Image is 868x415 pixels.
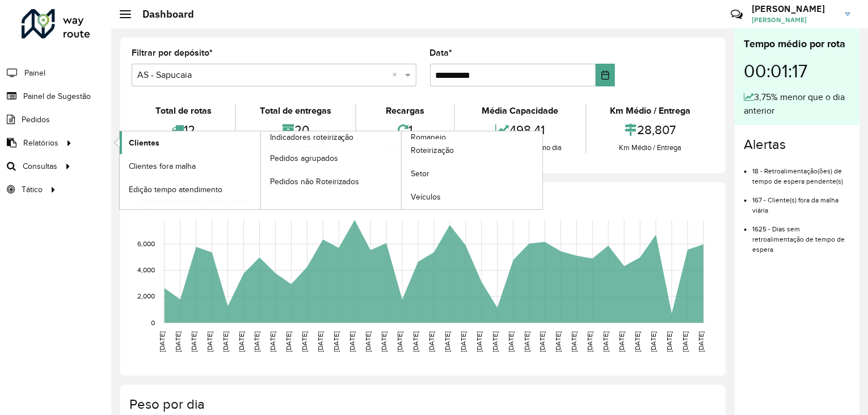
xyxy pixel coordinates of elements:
text: [DATE] [317,331,324,352]
span: Clientes [129,137,159,149]
text: 2,000 [137,293,155,300]
span: Setor [411,168,429,180]
text: [DATE] [254,331,261,352]
text: [DATE] [222,331,229,352]
a: Roteirização [402,139,542,162]
span: Tático [22,184,43,196]
text: [DATE] [602,331,609,352]
a: Romaneio [261,131,543,209]
span: Indicadores roteirização [270,131,354,143]
text: [DATE] [396,331,403,352]
text: [DATE] [491,331,499,352]
div: Média Capacidade [458,104,582,118]
div: Total de rotas [134,104,232,118]
text: [DATE] [697,331,705,352]
span: Pedidos [22,114,50,126]
a: Veículos [402,186,542,209]
text: [DATE] [475,331,483,352]
div: 1 [359,118,451,142]
text: [DATE] [665,331,673,352]
a: Contato Rápido [724,2,749,27]
text: [DATE] [587,331,594,352]
span: Painel de Sugestão [23,90,91,102]
label: Data [430,46,453,60]
a: Edição tempo atendimento [120,178,260,201]
text: [DATE] [555,331,562,352]
span: Relatórios [23,137,58,149]
text: [DATE] [174,331,182,352]
div: 28,807 [589,118,711,142]
span: [PERSON_NAME] [752,15,837,25]
div: Tempo médio por rota [744,36,850,52]
a: Pedidos agrupados [261,147,402,169]
text: [DATE] [539,331,546,352]
span: Consultas [23,160,57,172]
h3: [PERSON_NAME] [752,3,837,14]
label: Filtrar por depósito [132,46,213,60]
div: Recargas [359,104,451,118]
h2: Dashboard [131,8,194,20]
a: Indicadores roteirização [120,131,402,209]
text: [DATE] [412,331,419,352]
div: 498,41 [458,118,582,142]
text: [DATE] [444,331,451,352]
text: [DATE] [507,331,515,352]
span: Edição tempo atendimento [129,184,222,196]
a: Clientes fora malha [120,155,260,177]
div: 00:01:17 [744,52,850,90]
text: [DATE] [301,331,308,352]
text: [DATE] [634,331,641,352]
text: [DATE] [332,331,340,352]
span: Veículos [411,191,441,203]
span: Painel [24,67,45,79]
text: 4,000 [137,267,155,274]
text: 6,000 [137,240,155,247]
text: [DATE] [285,331,292,352]
li: 18 - Retroalimentação(ões) de tempo de espera pendente(s) [752,157,850,186]
text: [DATE] [523,331,530,352]
li: 1625 - Dias sem retroalimentação de tempo de espera [752,215,850,255]
span: Pedidos não Roteirizados [270,176,360,188]
text: [DATE] [348,331,356,352]
text: [DATE] [238,331,245,352]
text: [DATE] [206,331,213,352]
div: 20 [239,118,352,142]
span: Roteirização [411,144,454,156]
text: [DATE] [190,331,197,352]
text: [DATE] [681,331,689,352]
text: [DATE] [380,331,387,352]
h4: Peso por dia [129,396,714,413]
div: Total de entregas [239,104,352,118]
text: [DATE] [571,331,578,352]
div: Km Médio / Entrega [589,142,711,153]
text: [DATE] [428,331,435,352]
span: Romaneio [411,131,446,143]
text: [DATE] [650,331,657,352]
button: Choose Date [596,64,615,86]
text: [DATE] [158,331,166,352]
div: 3,75% menor que o dia anterior [744,90,850,118]
span: Clear all [393,68,402,82]
h4: Alertas [744,136,850,153]
text: [DATE] [269,331,276,352]
text: 0 [151,319,155,326]
li: 167 - Cliente(s) fora da malha viária [752,186,850,215]
div: Km Médio / Entrega [589,104,711,118]
span: Pedidos agrupados [270,152,338,164]
div: 12 [134,118,232,142]
a: Pedidos não Roteirizados [261,170,402,193]
a: Setor [402,163,542,185]
span: Clientes fora malha [129,160,196,172]
text: [DATE] [364,331,372,352]
a: Clientes [120,131,260,154]
text: [DATE] [460,331,467,352]
text: [DATE] [618,331,625,352]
